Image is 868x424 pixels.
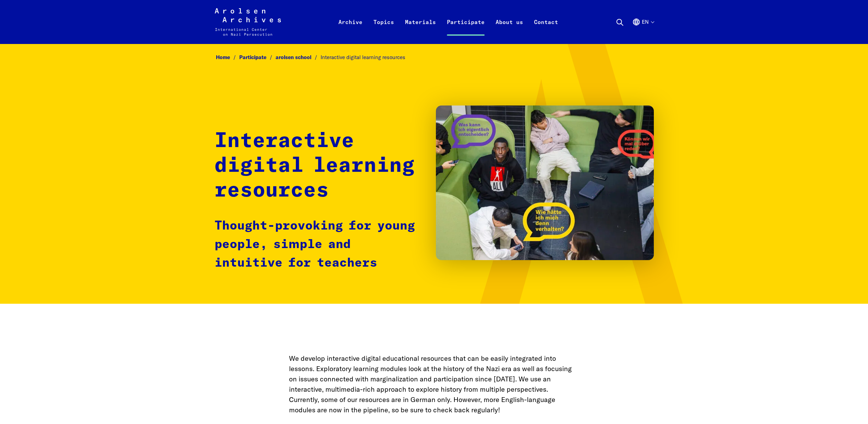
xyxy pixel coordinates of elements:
a: Contact [529,16,564,44]
strong: Interactive digital learning resources [215,131,415,201]
p: Thought-provoking for young people, simple and intuitive for teachers [215,217,422,272]
a: Materials [400,16,441,44]
a: Topics [368,16,400,44]
button: English, language selection [632,18,654,43]
a: Archive [333,16,368,44]
a: About us [490,16,529,44]
span: Interactive digital learning resources [321,54,405,60]
a: Participate [441,16,490,44]
nav: Primary [333,8,564,36]
a: Participate [239,54,276,60]
p: We develop interactive digital educational resources that can be easily integrated into lessons. ... [289,353,579,415]
a: Home [216,54,239,60]
nav: Breadcrumb [215,52,654,63]
a: arolsen school [276,54,321,60]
